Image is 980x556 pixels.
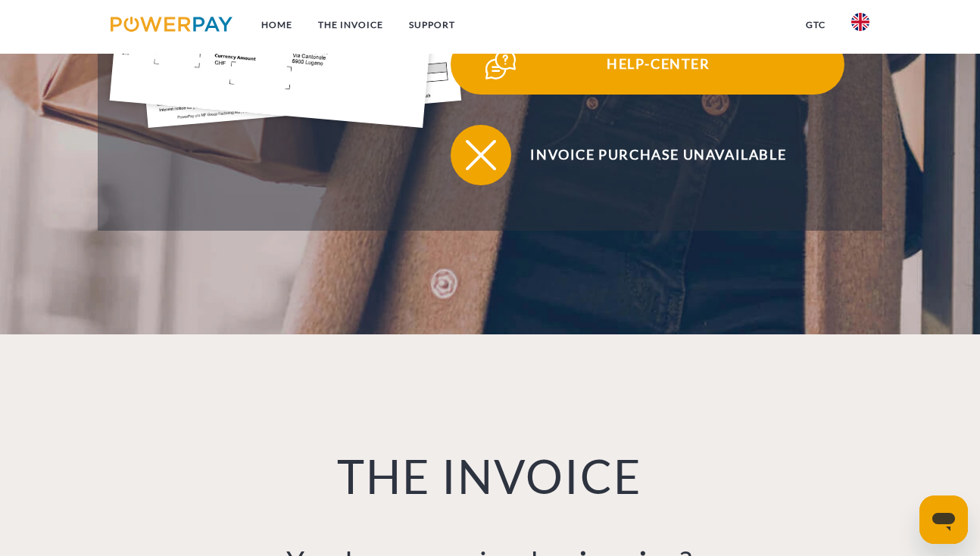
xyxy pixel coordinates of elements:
a: GTC [793,11,838,39]
img: en [851,13,869,31]
a: Support [396,11,468,39]
img: logo-powerpay.svg [111,17,233,32]
span: Invoice purchase unavailable [473,125,844,185]
button: Help-Center [451,34,844,95]
a: THE INVOICE [305,11,396,39]
img: qb_help.svg [482,45,520,83]
span: Help-Center [473,34,844,95]
iframe: Button to launch messaging window [919,495,968,544]
img: qb_close.svg [462,136,500,174]
button: Invoice purchase unavailable [451,125,844,185]
h1: THE INVOICE [110,448,869,506]
a: Home [248,11,305,39]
